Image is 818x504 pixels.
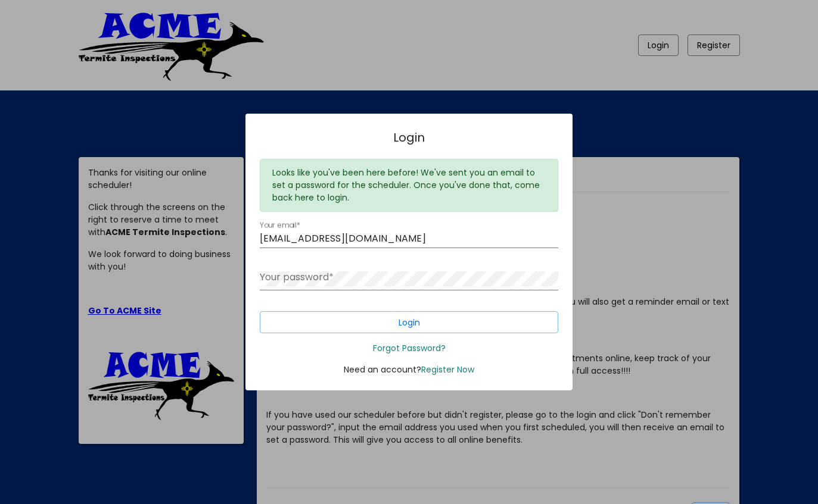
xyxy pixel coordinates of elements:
span: Login [399,317,420,328]
div: Looks like you've been here before! We've sent you an email to set a password for the scheduler. ... [260,159,558,212]
div: Need an account? [251,364,567,376]
input: Your email [260,233,558,244]
button: Login [260,311,558,333]
h1: Login [260,128,558,147]
a: Register Now [421,364,474,375]
a: Forgot Password? [373,342,446,354]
